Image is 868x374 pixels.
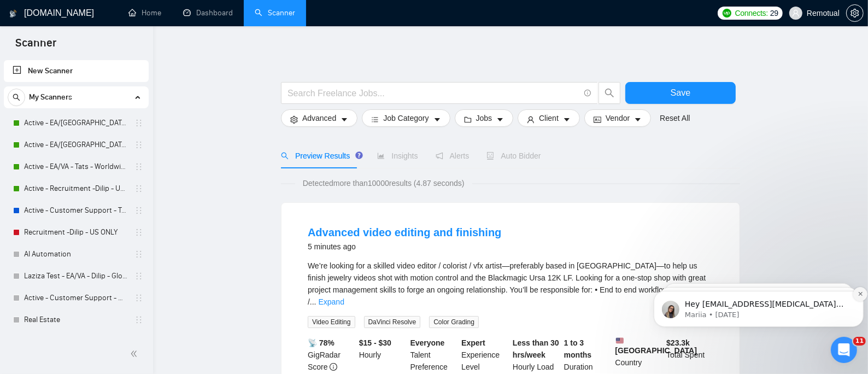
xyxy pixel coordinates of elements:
span: Alerts [436,151,470,160]
b: 📡 78% [308,338,335,347]
span: caret-down [496,115,504,124]
div: Total Spent [664,337,715,373]
span: Insights [377,151,418,160]
a: Active - Customer Support - Tats - U.S [24,200,128,221]
button: setting [846,4,864,22]
span: folder [464,115,472,124]
div: Duration [562,337,613,373]
span: notification [436,152,443,160]
a: Active - Customer Support - Mark - Global [24,287,128,309]
a: homeHome [128,8,161,17]
a: Active - EA/VA - Tats - Worldwide [24,156,128,178]
a: Reset All [660,112,690,124]
div: Country [613,337,665,373]
span: double-left [130,348,141,359]
button: barsJob Categorycaret-down [362,109,450,127]
span: Color Grading [429,316,479,328]
button: idcardVendorcaret-down [584,109,651,127]
a: Run - No filter Test [24,331,128,353]
a: Active - Recruitment -Dilip - US General [24,178,128,200]
b: [GEOGRAPHIC_DATA] [615,337,697,355]
a: dashboardDashboard [183,8,233,17]
span: My Scanners [29,86,72,108]
span: Preview Results [281,151,360,160]
div: Talent Preference [408,337,460,373]
iframe: Intercom live chat [831,337,857,363]
span: ... [310,297,316,306]
a: Advanced video editing and finishing [308,226,501,238]
span: holder [134,206,143,215]
span: search [599,88,620,98]
span: info-circle [330,363,337,371]
button: userClientcaret-down [518,109,580,127]
iframe: Intercom notifications message [649,268,868,344]
a: Real Estate [24,309,128,331]
input: Search Freelance Jobs... [288,86,579,100]
a: New Scanner [13,60,140,82]
span: Vendor [606,112,630,124]
span: Jobs [476,112,492,124]
span: We’re looking for a skilled video editor / colorist / vfx artist—preferably based in [GEOGRAPHIC_... [308,261,706,306]
span: Advanced [302,112,336,124]
button: Save [625,82,736,104]
span: holder [134,294,143,302]
span: caret-down [433,115,441,124]
span: Save [671,86,690,100]
a: Recruitment -Dilip - US ONLY [24,221,128,243]
span: setting [290,115,298,124]
img: 🇺🇸 [616,337,624,344]
div: GigRadar Score [306,337,357,373]
a: AI Automation [24,243,128,265]
a: searchScanner [255,8,295,17]
li: New Scanner [4,60,149,82]
span: Connects: [735,7,768,19]
span: user [527,115,535,124]
span: area-chart [377,152,385,160]
span: Auto Bidder [486,151,541,160]
span: holder [134,272,143,280]
div: Hourly [357,337,408,373]
span: Client [539,112,559,124]
div: 5 minutes ago [308,240,501,253]
span: search [281,152,289,160]
div: Tooltip anchor [354,150,364,160]
span: holder [134,228,143,237]
span: holder [134,315,143,324]
span: user [792,9,800,17]
span: Detected more than 10000 results (4.87 seconds) [295,177,472,189]
span: holder [134,119,143,127]
span: Job Category [383,112,429,124]
span: bars [371,115,379,124]
span: search [8,93,25,101]
button: search [599,82,620,104]
b: Less than 30 hrs/week [513,338,559,359]
span: 11 [853,337,866,346]
span: setting [847,9,863,17]
span: caret-down [634,115,642,124]
b: $15 - $30 [359,338,391,347]
span: holder [134,162,143,171]
span: DaVinci Resolve [364,316,421,328]
span: idcard [594,115,601,124]
div: Experience Level [459,337,511,373]
a: Active - EA/[GEOGRAPHIC_DATA] - Dilip - U.S [24,112,128,134]
span: caret-down [341,115,348,124]
span: Video Editing [308,316,355,328]
b: Everyone [410,338,445,347]
span: info-circle [584,90,591,97]
span: holder [134,141,143,149]
a: Active - EA/[GEOGRAPHIC_DATA] - Dilip - Global [24,134,128,156]
img: logo [9,5,17,22]
button: search [8,89,25,106]
span: 29 [770,7,778,19]
b: 1 to 3 months [564,338,592,359]
div: We’re looking for a skilled video editor / colorist / vfx artist—preferably based in Eastern Euro... [308,260,713,308]
span: Scanner [7,35,65,58]
button: folderJobscaret-down [455,109,514,127]
button: settingAdvancedcaret-down [281,109,357,127]
a: Expand [319,297,344,306]
img: upwork-logo.png [723,9,731,17]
